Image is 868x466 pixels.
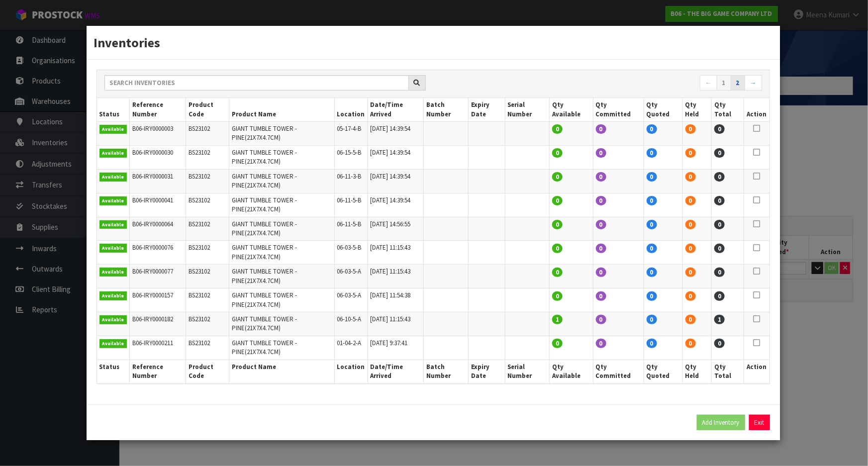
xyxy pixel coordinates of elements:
[334,312,368,336] td: 06-10-5-A
[714,172,725,182] span: 0
[685,268,696,277] span: 0
[647,315,657,324] span: 0
[685,315,696,324] span: 0
[712,98,744,121] th: Qty Total
[334,288,368,312] td: 06-03-5-A
[99,291,127,300] span: Available
[130,336,186,360] td: B06-IRY0000211
[685,196,696,205] span: 0
[368,169,423,193] td: [DATE] 14:39:54
[99,125,127,134] span: Available
[99,244,127,253] span: Available
[334,169,368,193] td: 06-11-3-B
[552,268,563,277] span: 0
[714,291,725,301] span: 0
[334,241,368,265] td: 06-03-5-B
[549,360,593,383] th: Qty Available
[552,315,563,324] span: 1
[647,268,657,277] span: 0
[229,145,334,169] td: GIANT TUMBLE TOWER - PINE(21X7X4.7CM)
[714,220,725,229] span: 0
[505,360,549,383] th: Serial Number
[749,415,770,431] button: Exit
[334,145,368,169] td: 06-15-5-B
[99,268,127,277] span: Available
[685,148,696,158] span: 0
[229,312,334,336] td: GIANT TUMBLE TOWER - PINE(21X7X4.7CM)
[130,122,186,146] td: B06-IRY0000003
[744,98,770,121] th: Action
[685,339,696,348] span: 0
[130,265,186,288] td: B06-IRY0000077
[99,196,127,205] span: Available
[596,172,606,182] span: 0
[130,217,186,241] td: B06-IRY0000064
[334,217,368,241] td: 06-11-5-B
[130,98,186,121] th: Reference Number
[186,288,229,312] td: BS23102
[97,98,130,121] th: Status
[731,75,745,91] a: 2
[647,220,657,229] span: 0
[744,360,770,383] th: Action
[552,220,563,229] span: 0
[596,244,606,253] span: 0
[596,148,606,158] span: 0
[596,220,606,229] span: 0
[714,244,725,253] span: 0
[130,312,186,336] td: B06-IRY0000182
[186,122,229,146] td: BS23102
[647,244,657,253] span: 0
[647,196,657,205] span: 0
[552,148,563,158] span: 0
[423,360,469,383] th: Batch Number
[685,124,696,134] span: 0
[186,98,229,121] th: Product Code
[552,244,563,253] span: 0
[368,265,423,288] td: [DATE] 11:15:43
[186,241,229,265] td: BS23102
[99,220,127,229] span: Available
[552,124,563,134] span: 0
[229,360,334,383] th: Product Name
[717,75,731,91] a: 1
[368,122,423,146] td: [DATE] 14:39:54
[714,315,725,324] span: 1
[593,98,644,121] th: Qty Committed
[334,193,368,217] td: 06-11-5-B
[552,196,563,205] span: 0
[334,265,368,288] td: 06-03-5-A
[229,265,334,288] td: GIANT TUMBLE TOWER - PINE(21X7X4.7CM)
[186,217,229,241] td: BS23102
[697,415,745,431] button: Add Inventory
[130,193,186,217] td: B06-IRY0000041
[130,241,186,265] td: B06-IRY0000076
[552,339,563,348] span: 0
[229,193,334,217] td: GIANT TUMBLE TOWER - PINE(21X7X4.7CM)
[745,75,762,91] a: →
[334,360,368,383] th: Location
[229,336,334,360] td: GIANT TUMBLE TOWER - PINE(21X7X4.7CM)
[229,288,334,312] td: GIANT TUMBLE TOWER - PINE(21X7X4.7CM)
[186,360,229,383] th: Product Code
[368,145,423,169] td: [DATE] 14:39:54
[552,291,563,301] span: 0
[682,360,712,383] th: Qty Held
[229,217,334,241] td: GIANT TUMBLE TOWER - PINE(21X7X4.7CM)
[700,75,717,91] a: ←
[99,339,127,348] span: Available
[505,98,549,121] th: Serial Number
[94,33,772,52] h3: Inventories
[647,172,657,182] span: 0
[368,288,423,312] td: [DATE] 11:54:38
[714,124,725,134] span: 0
[368,217,423,241] td: [DATE] 14:56:55
[712,360,744,383] th: Qty Total
[186,265,229,288] td: BS23102
[647,124,657,134] span: 0
[229,122,334,146] td: GIANT TUMBLE TOWER - PINE(21X7X4.7CM)
[596,268,606,277] span: 0
[647,291,657,301] span: 0
[647,148,657,158] span: 0
[334,98,368,121] th: Location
